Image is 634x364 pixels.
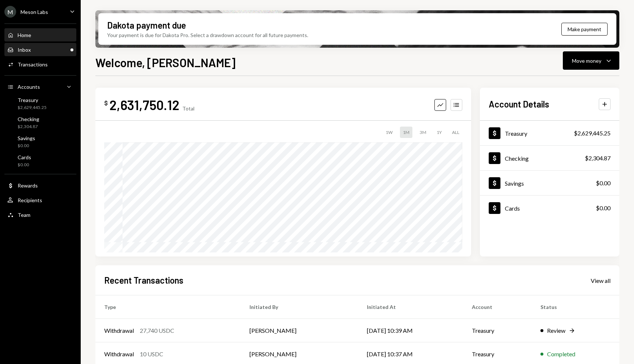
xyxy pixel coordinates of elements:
[18,105,47,111] div: $2,629,445.25
[417,127,429,138] div: 3M
[596,204,611,212] div: $0.00
[4,208,76,221] a: Team
[140,350,163,358] div: 10 USDC
[241,319,358,342] td: [PERSON_NAME]
[21,9,48,15] div: Meson Labs
[4,193,76,207] a: Recipients
[574,129,611,138] div: $2,629,445.25
[358,319,463,342] td: [DATE] 10:39 AM
[104,326,134,335] div: Withdrawal
[561,23,608,36] button: Make payment
[596,179,611,188] div: $0.00
[18,124,39,130] div: $2,304.87
[532,295,619,319] th: Status
[104,274,183,286] h2: Recent Transactions
[18,32,31,38] div: Home
[591,276,611,284] a: View all
[104,350,134,358] div: Withdrawal
[4,114,76,131] a: Checking$2,304.87
[547,350,575,358] div: Completed
[505,155,529,162] div: Checking
[18,135,35,141] div: Savings
[480,196,619,220] a: Cards$0.00
[18,61,48,68] div: Transactions
[434,127,445,138] div: 1Y
[563,51,619,70] button: Move money
[505,180,524,187] div: Savings
[4,43,76,56] a: Inbox
[463,295,532,319] th: Account
[4,28,76,41] a: Home
[140,326,174,335] div: 27,740 USDC
[95,55,236,70] h1: Welcome, [PERSON_NAME]
[591,277,611,284] div: View all
[18,47,31,53] div: Inbox
[18,154,31,160] div: Cards
[505,205,520,212] div: Cards
[18,182,38,189] div: Rewards
[505,130,527,137] div: Treasury
[18,162,31,168] div: $0.00
[489,98,549,110] h2: Account Details
[572,57,601,65] div: Move money
[107,31,308,39] div: Your payment is due for Dakota Pro. Select a drawdown account for all future payments.
[4,179,76,192] a: Rewards
[18,212,30,218] div: Team
[480,146,619,170] a: Checking$2,304.87
[4,58,76,71] a: Transactions
[104,99,108,107] div: $
[480,171,619,195] a: Savings$0.00
[4,6,16,18] div: M
[18,97,47,103] div: Treasury
[182,105,194,112] div: Total
[585,154,611,163] div: $2,304.87
[4,80,76,93] a: Accounts
[18,84,40,90] div: Accounts
[358,295,463,319] th: Initiated At
[241,295,358,319] th: Initiated By
[95,295,241,319] th: Type
[383,127,396,138] div: 1W
[4,95,76,112] a: Treasury$2,629,445.25
[18,197,42,203] div: Recipients
[4,133,76,150] a: Savings$0.00
[109,97,179,113] div: 2,631,750.12
[18,116,39,122] div: Checking
[480,121,619,145] a: Treasury$2,629,445.25
[463,319,532,342] td: Treasury
[4,152,76,170] a: Cards$0.00
[18,143,35,149] div: $0.00
[449,127,462,138] div: ALL
[107,19,186,31] div: Dakota payment due
[400,127,412,138] div: 1M
[547,326,565,335] div: Review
